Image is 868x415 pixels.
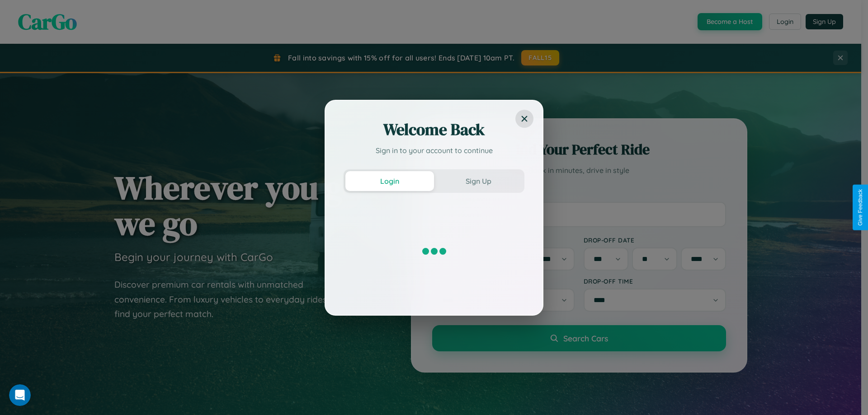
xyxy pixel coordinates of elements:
button: Sign Up [434,171,523,191]
iframe: Intercom live chat [9,384,31,406]
p: Sign in to your account to continue [344,145,524,156]
h2: Welcome Back [344,119,524,140]
button: Login [345,171,434,191]
div: Give Feedback [857,189,863,226]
